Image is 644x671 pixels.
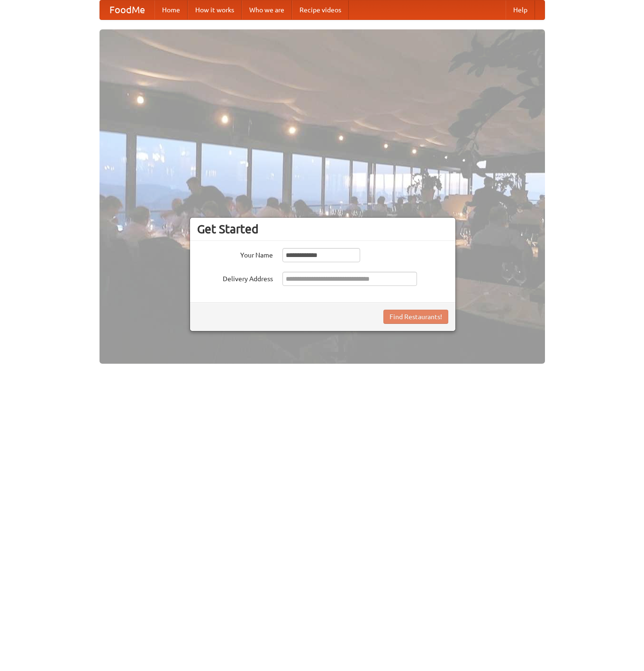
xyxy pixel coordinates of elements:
[197,272,273,284] label: Delivery Address
[154,0,188,19] a: Home
[242,0,292,19] a: Who we are
[383,310,448,324] button: Find Restaurants!
[292,0,349,19] a: Recipe videos
[188,0,242,19] a: How it works
[506,0,535,19] a: Help
[100,0,154,19] a: FoodMe
[197,248,273,260] label: Your Name
[197,222,448,236] h3: Get Started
